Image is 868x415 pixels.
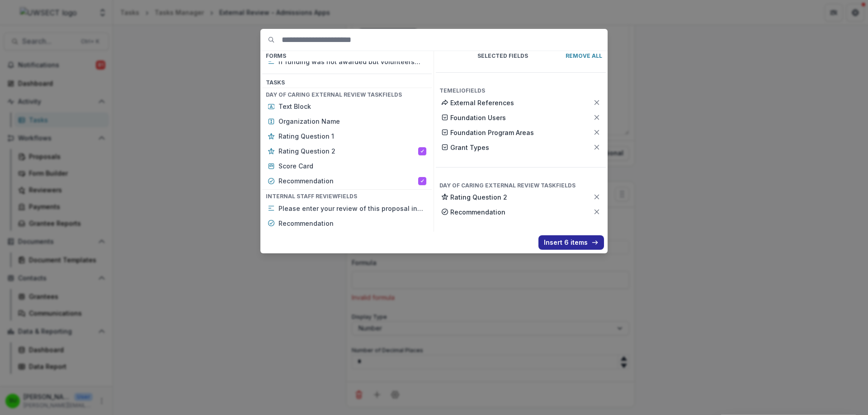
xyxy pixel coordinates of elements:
p: Remove All [566,53,602,59]
h3: Task s [262,78,432,88]
p: Recommendation [278,219,426,228]
button: Insert 6 items [538,235,604,250]
p: Rating Question 2 [450,192,593,202]
p: External References [450,98,593,107]
p: Grant Types [450,143,593,152]
h3: Form s [262,51,432,61]
p: Foundation Program Areas [450,128,593,137]
h4: INTERNAL Staff Review Fields [262,191,432,201]
p: Recommendation [278,176,418,186]
p: Rating Question 2 [278,146,418,156]
h4: Day of Caring External Review Task Fields [262,90,432,100]
p: Foundation Users [450,113,593,122]
p: Organization Name [278,117,426,126]
p: Please enter your review of this proposal in the text box below [278,204,426,213]
p: Text Block [278,102,426,111]
p: Selected Fields [439,53,566,59]
p: Recommendation [450,207,593,217]
p: If funding was not awarded but volunteers were available, could portions of this project still be... [278,57,426,66]
h4: Day of Caring External Review Task Fields [436,181,606,191]
p: Rating Question 1 [278,131,426,141]
h4: Temelio Fields [436,86,606,96]
p: Score Card [278,161,426,171]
